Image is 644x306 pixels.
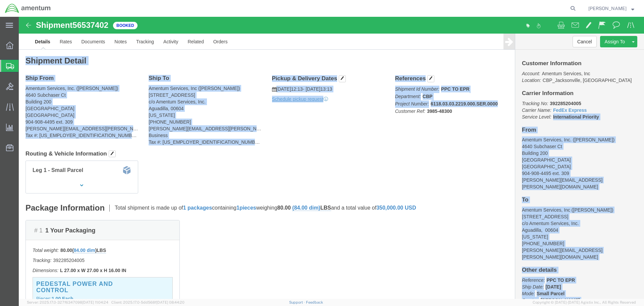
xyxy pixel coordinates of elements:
span: Client: 2025.17.0-5dd568f [111,300,184,304]
a: Support [289,300,306,304]
iframe: FS Legacy Container [19,17,644,299]
span: [DATE] 08:44:20 [156,300,184,304]
span: Copyright © [DATE]-[DATE] Agistix Inc., All Rights Reserved [533,300,636,305]
span: Server: 2025.17.0-327f6347098 [27,300,108,304]
span: [DATE] 11:04:24 [82,300,108,304]
span: Nick Riddle [588,5,627,12]
img: logo [5,3,51,13]
button: [PERSON_NAME] [588,4,635,12]
a: Feedback [306,300,323,304]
